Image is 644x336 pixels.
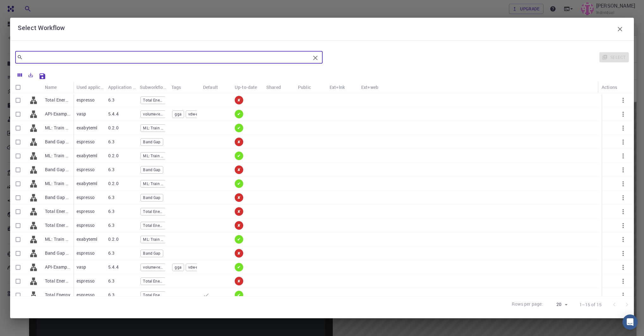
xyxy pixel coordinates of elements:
[141,292,165,298] span: Total Energy
[200,81,232,93] div: Default
[235,264,243,270] span: ✔
[622,314,638,330] div: Open Intercom Messenger
[361,81,378,93] div: Ext+web
[295,81,326,93] div: Public
[73,81,105,93] div: Used application
[108,264,119,270] p: 5.4.4
[141,181,165,186] span: ML: Train Model
[45,278,70,284] p: Total Energy (clone)
[108,81,137,93] div: Application Version
[18,23,626,35] div: Select Workflow
[168,81,200,93] div: Tags
[77,222,95,228] p: espresso
[108,250,115,256] p: 6.3
[137,81,168,93] div: Subworkflows
[579,302,602,308] p: 1–15 of 15
[141,264,165,270] span: volume-relaxation
[310,53,320,63] button: Clear
[235,237,243,242] span: ✔
[330,81,345,93] div: Ext+lnk
[263,81,295,93] div: Shared
[108,236,119,242] p: 0.2.0
[77,250,95,256] p: espresso
[45,166,70,173] p: Band Gap (clone)
[235,181,243,186] span: ✔
[546,300,569,309] div: 20
[172,111,183,117] span: gga
[36,70,49,83] button: Save Explorer Settings
[108,292,115,298] p: 6.3
[108,180,119,187] p: 0.2.0
[105,81,137,93] div: Application Version
[45,125,70,131] p: ML: Train Model (clone)
[77,292,95,298] p: espresso
[25,70,36,80] button: Export
[203,81,218,93] div: Default
[45,81,57,93] div: Name
[45,111,70,117] p: API-Examples Band Structure + Band Gap (D3-GGA-BS-BG-DOS) (clone)
[298,81,311,93] div: Public
[235,292,243,298] span: ✔
[108,278,115,284] p: 6.3
[141,167,163,172] span: Band Gap
[235,139,243,145] span: ✘
[108,166,115,173] p: 6.3
[186,264,207,270] span: vdw-relax
[108,125,119,131] p: 0.2.0
[171,81,181,93] div: Tags
[141,209,165,214] span: Total Energy
[108,222,115,228] p: 6.3
[235,195,243,200] span: ✘
[141,195,163,200] span: Band Gap
[235,251,243,256] span: ✘
[77,97,95,103] p: espresso
[235,167,243,172] span: ✘
[141,223,165,228] span: Total Energy
[141,153,165,159] span: ML: Train Model
[141,111,165,117] span: volume-relaxation
[235,111,243,117] span: ✔
[108,152,119,159] p: 0.2.0
[45,292,70,298] p: Total Energy
[15,70,25,80] button: Columns
[141,97,165,103] span: Total Energy
[45,264,70,270] p: API-Examples Band Structure + Band Gap (D3-GGA-BS-BG-DOS) (clone)
[108,208,115,215] p: 6.3
[266,81,281,93] div: Shared
[77,166,95,173] p: espresso
[141,139,163,145] span: Band Gap
[45,250,70,256] p: Band Gap (clone)
[77,180,97,187] p: exabyteml
[45,180,70,187] p: ML: Train Model (clone)
[186,111,207,117] span: vdw-relax
[45,222,70,228] p: Total Energy (clone)
[598,81,630,93] div: Actions
[77,152,97,159] p: exabyteml
[108,139,115,145] p: 6.3
[77,81,105,93] div: Used application
[77,194,95,201] p: espresso
[45,208,70,215] p: Total Energy (clone)
[77,278,95,284] p: espresso
[45,152,70,159] p: ML: Train Model (clone)
[235,153,243,159] span: ✔
[235,209,243,214] span: ✘
[235,223,243,228] span: ✘
[77,125,97,131] p: exabyteml
[512,301,543,308] p: Rows per page:
[141,125,165,131] span: ML: Train Model
[77,208,95,215] p: espresso
[235,81,257,93] div: Up-to-date
[45,139,70,145] p: Band Gap (clone)
[141,278,165,284] span: Total Energy
[172,264,183,270] span: gga
[45,97,70,103] p: Total Energy (clone)
[140,81,168,93] div: Subworkflows
[235,125,243,131] span: ✔
[45,194,70,201] p: Band Gap (clone)
[235,97,243,103] span: ✘
[108,194,115,201] p: 6.3
[26,81,42,93] div: Icon
[108,111,119,117] p: 5.4.4
[326,81,358,93] div: Ext+lnk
